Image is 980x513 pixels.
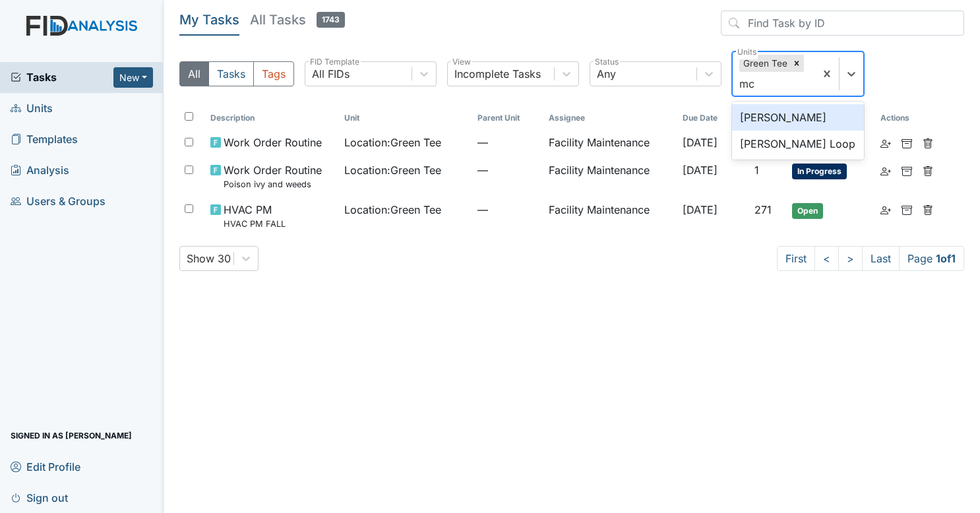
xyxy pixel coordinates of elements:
h5: My Tasks [179,11,239,29]
span: [DATE] [683,203,718,216]
div: [PERSON_NAME] Loop [732,131,864,157]
span: 1 [754,164,759,177]
div: Type filter [179,61,294,86]
span: [DATE] [683,164,718,177]
a: Delete [923,162,933,178]
span: Signed in as [PERSON_NAME] [11,425,132,446]
div: All FIDs [312,66,350,82]
span: Location : Green Tee [344,135,441,150]
div: Incomplete Tasks [454,66,541,82]
span: Edit Profile [11,456,80,477]
th: Toggle SortBy [677,107,749,129]
span: Location : Green Tee [344,162,441,178]
a: Delete [923,135,933,150]
span: Work Order Routine [224,135,322,150]
td: Facility Maintenance [543,129,677,157]
nav: task-pagination [777,246,964,271]
span: Work Order Routine Poison ivy and weeds [224,162,322,191]
span: HVAC PM HVAC PM FALL [224,202,286,230]
a: > [838,246,863,271]
th: Assignee [543,107,677,129]
button: Tags [253,61,294,86]
span: Location : Green Tee [344,202,441,218]
th: Toggle SortBy [339,107,473,129]
span: Sign out [11,487,68,508]
a: < [814,246,839,271]
th: Toggle SortBy [205,107,339,129]
button: New [113,67,153,88]
a: First [777,246,815,271]
span: In Progress [792,164,847,179]
a: Tasks [11,69,113,85]
th: Toggle SortBy [472,107,543,129]
div: [PERSON_NAME] [732,104,864,131]
span: [DATE] [683,136,718,149]
span: — [477,162,538,178]
strong: 1 of 1 [936,252,956,265]
span: Templates [11,129,78,150]
th: Actions [875,107,941,129]
input: Toggle All Rows Selected [185,112,193,121]
a: Archive [902,135,912,150]
div: Any [597,66,616,82]
input: Find Task by ID [721,11,964,36]
span: Users & Groups [11,191,106,212]
a: Last [862,246,900,271]
span: — [477,135,538,150]
td: Facility Maintenance [543,196,677,235]
td: Facility Maintenance [543,157,677,196]
span: 1743 [317,12,345,28]
div: Show 30 [187,251,231,266]
span: Page [899,246,964,271]
a: Delete [923,202,933,218]
small: Poison ivy and weeds [224,178,322,191]
button: Tasks [208,61,254,86]
div: Green Tee [739,55,789,72]
span: Analysis [11,160,69,181]
span: Units [11,98,53,119]
small: HVAC PM FALL [224,218,286,230]
span: 271 [754,203,772,216]
h5: All Tasks [250,11,345,29]
a: Archive [902,162,912,178]
button: All [179,61,209,86]
span: — [477,202,538,218]
a: Archive [902,202,912,218]
span: Open [792,203,823,219]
